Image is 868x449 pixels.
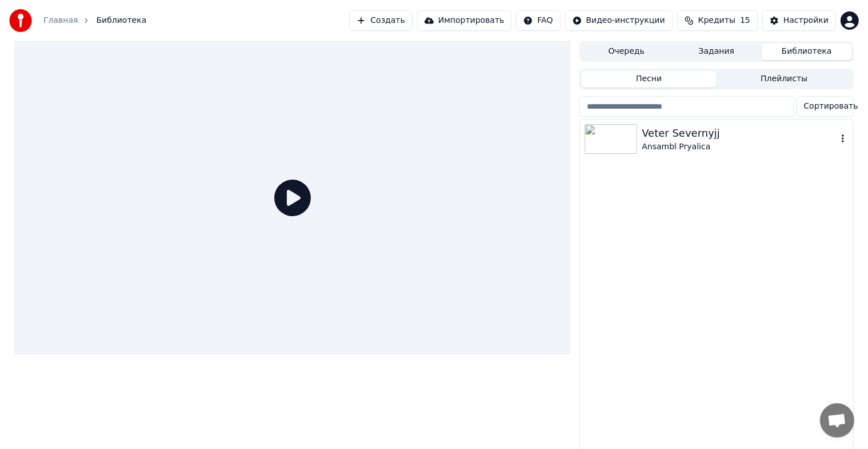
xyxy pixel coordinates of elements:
button: FAQ [516,10,560,31]
div: Открытый чат [820,403,854,438]
button: Создать [349,10,412,31]
button: Задания [671,43,762,60]
button: Плейлисты [717,71,852,88]
button: Библиотека [762,43,852,60]
button: Очередь [581,43,671,60]
nav: breadcrumb [43,15,146,26]
div: Veter Severnyjj [642,125,837,141]
div: Ansambl Pryalica [642,141,837,153]
img: youka [9,9,32,32]
button: Настройки [762,10,836,31]
button: Песни [581,71,717,88]
button: Импортировать [417,10,512,31]
a: Главная [43,15,78,26]
span: Сортировать [804,101,858,112]
button: Видео-инструкции [565,10,673,31]
div: Настройки [783,15,829,26]
span: 15 [740,15,750,26]
span: Кредиты [698,15,735,26]
button: Кредиты15 [677,10,758,31]
span: Библиотека [96,15,146,26]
